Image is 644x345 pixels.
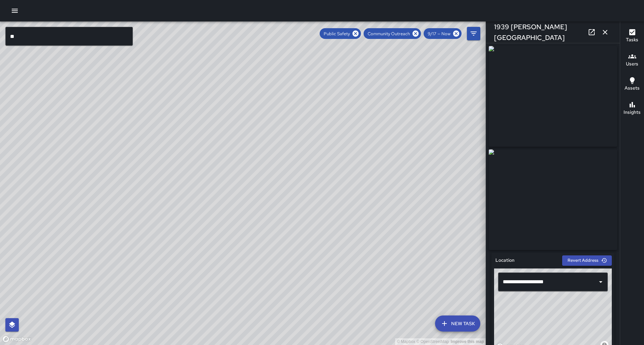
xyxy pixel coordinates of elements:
[495,257,515,264] h6: Location
[489,149,617,250] img: request_images%2F0e3093a0-93df-11f0-bfb4-21e762fd9e17
[624,109,641,116] h6: Insights
[320,31,354,37] span: Public Safety
[424,28,462,39] div: 9/17 — Now
[364,28,421,39] div: Community Outreach
[424,31,454,37] span: 9/17 — Now
[562,255,612,266] button: Revert Address
[620,97,644,121] button: Insights
[620,48,644,72] button: Users
[596,277,605,287] button: Open
[620,24,644,48] button: Tasks
[489,46,617,147] img: request_images%2F0c532110-93df-11f0-bfb4-21e762fd9e17
[467,27,480,40] button: Filters
[320,28,361,39] div: Public Safety
[626,60,638,68] h6: Users
[626,36,638,44] h6: Tasks
[435,315,480,332] button: New Task
[620,72,644,97] button: Assets
[364,31,414,37] span: Community Outreach
[494,21,585,43] h6: 1939 [PERSON_NAME][GEOGRAPHIC_DATA]
[625,85,640,92] h6: Assets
